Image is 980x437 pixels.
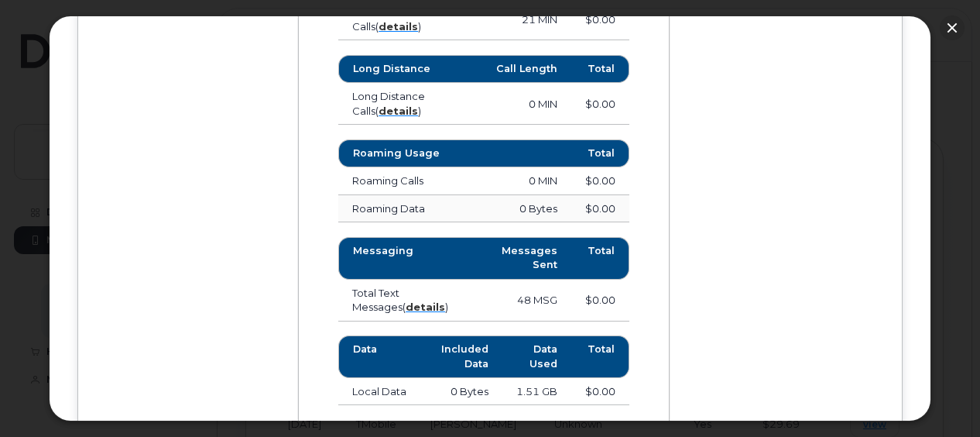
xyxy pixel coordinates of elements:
th: Data [338,335,427,378]
td: 1.51 GB [502,378,571,406]
td: Local Data [338,378,427,406]
td: $0.00 [571,378,629,406]
td: 48 MSG [462,280,571,322]
th: Data Used [502,335,571,378]
th: Messaging [338,237,462,280]
td: $0.00 [571,195,629,223]
span: ( ) [403,301,448,313]
td: 0 Bytes [427,378,502,406]
a: details [406,301,445,313]
td: Roaming Data [338,195,456,223]
th: Included Data [427,335,502,378]
iframe: Messenger Launcher [913,370,968,425]
th: Messages Sent [462,237,571,280]
th: Total [571,335,629,378]
td: 0 Bytes [456,195,571,223]
td: Total Text Messages [338,280,462,322]
td: $0.00 [571,280,629,322]
th: Total [571,237,629,280]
